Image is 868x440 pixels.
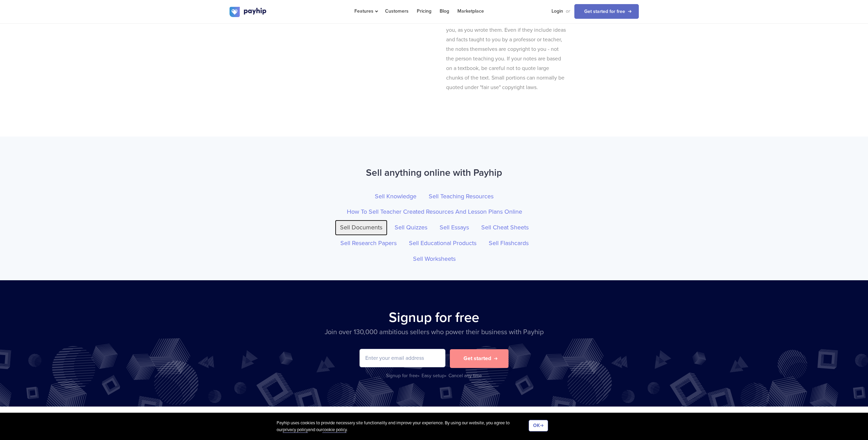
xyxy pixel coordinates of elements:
div: Easy setup [422,372,447,379]
a: Get started for free [574,4,639,19]
span: • [418,373,420,379]
a: Sell Quizzes [389,220,432,236]
div: Cancel any time [448,372,482,379]
a: Sell Educational Products [404,236,482,251]
a: Sell Research Papers [335,236,402,251]
button: Get started [450,349,509,368]
a: Sell Essays [435,220,474,236]
span: • [445,373,446,379]
a: Sell Knowledge [370,189,422,204]
div: Payhip uses cookies to provide necessary site functionality and improve your experience. By using... [277,420,529,433]
p: Your study notes are automatically copyrighted to you, as you wrote them. Even if they include id... [446,16,566,92]
a: Sell Teaching Resources [424,189,499,204]
a: Sell Flashcards [484,236,534,251]
a: Sell Worksheets [408,251,461,267]
a: privacy policy [283,427,308,433]
h2: Signup for free [230,308,639,327]
button: OK [529,420,548,431]
a: Sell Cheat Sheets [476,220,534,236]
h2: Sell anything online with Payhip [230,164,639,182]
span: Features [354,8,377,14]
p: Join over 130,000 ambitious sellers who power their business with Payhip [230,327,639,337]
img: logo.svg [230,7,267,17]
a: Sell Documents [335,220,387,236]
a: cookie policy [322,427,347,433]
div: Signup for free [386,372,420,379]
a: How To Sell Teacher Created Resources And Lesson Plans Online [342,204,527,220]
input: Enter your email address [360,349,445,367]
